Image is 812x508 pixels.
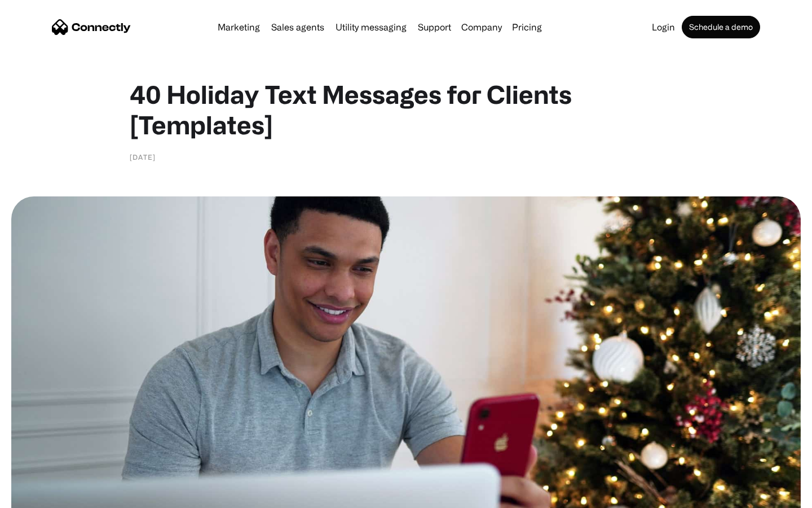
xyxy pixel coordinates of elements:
div: Company [461,19,502,35]
a: Schedule a demo [682,16,760,38]
div: Company [458,19,505,35]
a: Utility messaging [331,23,411,32]
a: Pricing [507,23,546,32]
a: Login [647,23,679,32]
ul: Language list [23,488,68,504]
a: home [52,19,131,36]
a: Sales agents [267,23,329,32]
aside: Language selected: English [11,488,68,504]
h1: 40 Holiday Text Messages for Clients [Templates] [130,79,682,140]
div: [DATE] [130,151,156,163]
a: Support [413,23,456,32]
a: Marketing [213,23,264,32]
